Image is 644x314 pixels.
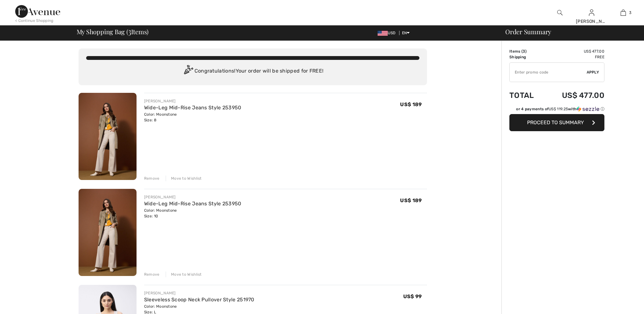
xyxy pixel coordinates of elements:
[400,197,422,203] span: US$ 189
[79,189,137,276] img: Wide-Leg Mid-Rise Jeans Style 253950
[621,9,626,16] img: My Bag
[378,31,388,36] img: US Dollar
[576,18,607,25] div: [PERSON_NAME]
[15,18,54,23] div: < Continue Shopping
[144,176,160,181] div: Remove
[509,114,604,131] button: Proceed to Summary
[589,10,594,16] a: Sign In
[544,48,604,54] td: US$ 477.00
[629,10,631,16] span: 3
[557,9,563,16] img: search the website
[400,101,422,107] span: US$ 189
[128,27,131,35] span: 3
[402,31,410,35] span: EN
[544,54,604,60] td: Free
[509,106,604,114] div: or 4 payments ofUS$ 119.25withSezzle Click to learn more about Sezzle
[577,106,599,112] img: Sezzle
[166,176,202,181] div: Move to Wishlist
[144,208,241,219] div: Color: Moonstone Size: 10
[587,69,599,75] span: Apply
[509,54,544,60] td: Shipping
[544,85,604,106] td: US$ 477.00
[144,297,254,303] a: Sleeveless Scoop Neck Pullover Style 251970
[144,105,241,111] a: Wide-Leg Mid-Rise Jeans Style 253950
[403,293,422,299] span: US$ 99
[144,201,241,207] a: Wide-Leg Mid-Rise Jeans Style 253950
[378,31,398,35] span: USD
[144,98,241,104] div: [PERSON_NAME]
[498,29,640,35] div: Order Summary
[144,272,160,277] div: Remove
[549,107,568,111] span: US$ 119.25
[182,65,194,78] img: Congratulation2.svg
[77,29,149,35] span: My Shopping Bag ( Items)
[144,194,241,200] div: [PERSON_NAME]
[15,5,60,18] img: 1ère Avenue
[589,9,594,16] img: My Info
[86,65,419,78] div: Congratulations! Your order will be shipped for FREE!
[79,93,137,180] img: Wide-Leg Mid-Rise Jeans Style 253950
[523,49,525,54] span: 3
[144,290,254,296] div: [PERSON_NAME]
[166,272,202,277] div: Move to Wishlist
[516,106,604,112] div: or 4 payments of with
[509,48,544,54] td: Items ( )
[527,119,584,125] span: Proceed to Summary
[510,63,587,82] input: Promo code
[144,112,241,123] div: Color: Moonstone Size: 8
[608,9,639,16] a: 3
[509,85,544,106] td: Total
